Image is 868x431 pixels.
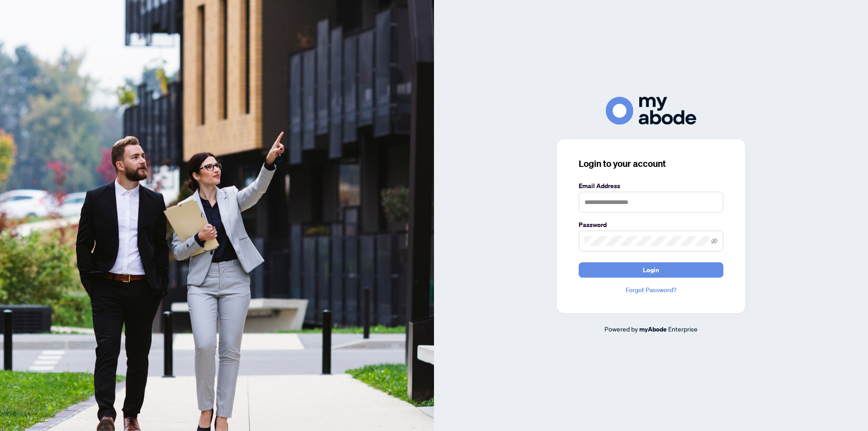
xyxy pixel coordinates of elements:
span: eye-invisible [711,238,717,244]
img: ma-logo [606,97,696,124]
a: myAbode [639,324,667,334]
span: Powered by [604,325,638,333]
label: Password [579,220,723,230]
span: Login [643,263,659,277]
a: Forgot Password? [579,285,723,295]
h3: Login to your account [579,157,723,170]
span: Enterprise [668,325,698,333]
label: Email Address [579,181,723,191]
button: Login [579,262,723,278]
